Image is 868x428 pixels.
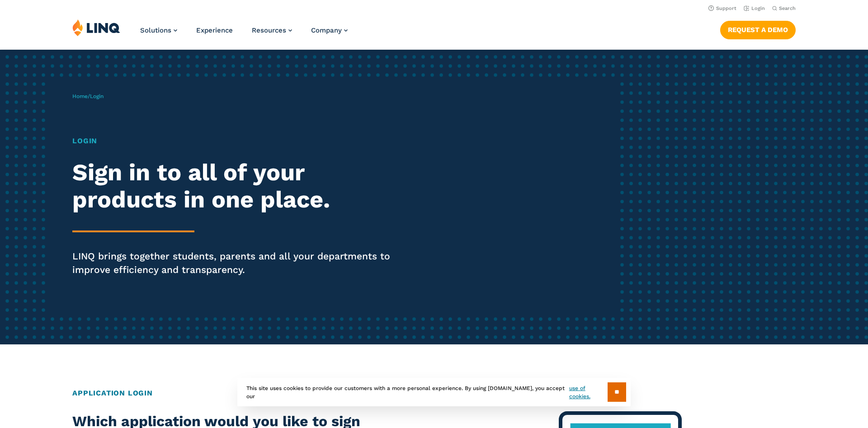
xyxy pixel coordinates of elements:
[744,5,765,11] a: Login
[140,19,348,49] nav: Primary Navigation
[252,26,286,34] span: Resources
[196,26,233,34] a: Experience
[72,93,104,99] span: /
[720,19,796,39] nav: Button Navigation
[72,249,407,277] p: LINQ brings together students, parents and all your departments to improve efficiency and transpa...
[720,21,796,39] a: Request a Demo
[72,19,120,36] img: LINQ | K‑12 Software
[779,5,796,11] span: Search
[311,26,348,34] a: Company
[140,26,177,34] a: Solutions
[252,26,292,34] a: Resources
[708,5,736,11] a: Support
[72,159,407,213] h2: Sign in to all of your products in one place.
[237,378,631,406] div: This site uses cookies to provide our customers with a more personal experience. By using [DOMAIN...
[72,136,407,146] h1: Login
[311,26,342,34] span: Company
[569,384,608,400] a: use of cookies.
[72,93,88,99] a: Home
[90,93,104,99] span: Login
[72,388,796,399] h2: Application Login
[772,5,796,12] button: Open Search Bar
[140,26,171,34] span: Solutions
